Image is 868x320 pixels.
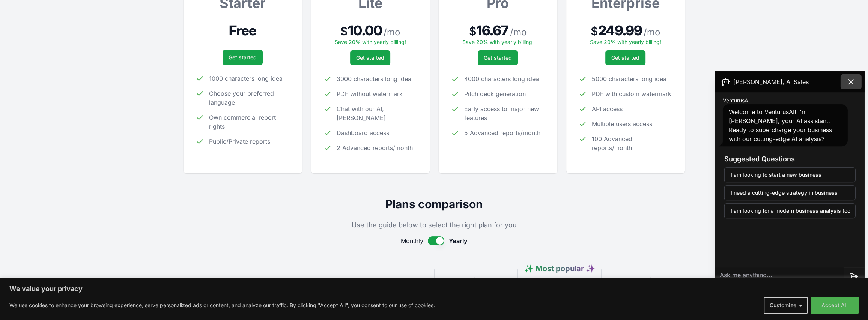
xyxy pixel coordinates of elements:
[598,23,642,38] span: 249.99
[478,50,518,65] a: Get started
[724,154,856,164] h3: Suggested Questions
[335,39,406,45] span: Save 20% with yearly billing!
[764,297,808,314] button: Customize
[462,39,534,45] span: Save 20% with yearly billing!
[9,284,859,293] p: We value your privacy
[337,74,411,83] span: 3000 characters long idea
[724,167,856,182] button: I am looking to start a new business
[724,185,856,200] button: I need a cutting-edge strategy in business
[464,104,545,122] span: Early access to major new features
[510,26,527,38] span: / mo
[724,203,856,218] button: I am looking for a modern business analysis tool
[209,113,290,131] span: Own commercial report rights
[608,275,679,284] h3: Enterprise
[524,275,595,284] h3: Pro
[449,236,468,245] span: Yearly
[811,297,859,314] button: Accept All
[229,23,256,38] span: Free
[733,77,809,86] span: [PERSON_NAME], AI Sales
[590,39,661,45] span: Save 20% with yearly billing!
[441,275,512,284] h3: Lite
[350,50,390,65] a: Get started
[464,74,539,83] span: 4000 characters long idea
[209,74,283,83] span: 1000 characters long idea
[592,134,673,152] span: 100 Advanced reports/month
[592,119,652,128] span: Multiple users access
[605,50,645,65] a: Get started
[401,236,423,245] span: Monthly
[9,301,435,310] p: We use cookies to enhance your browsing experience, serve personalized ads or content, and analyz...
[592,74,666,83] span: 5000 characters long idea
[592,89,671,98] span: PDF with custom watermark
[469,24,477,38] span: $
[464,128,540,137] span: 5 Advanced reports/month
[184,197,685,211] h2: Plans comparison
[357,275,428,284] h3: Starter
[348,23,382,38] span: 10.00
[477,23,509,38] span: 16.67
[592,104,623,113] span: API access
[337,128,389,137] span: Dashboard access
[464,89,526,98] span: Pitch deck generation
[337,104,418,122] span: Chat with our AI, [PERSON_NAME]
[209,137,270,146] span: Public/Private reports
[337,143,413,152] span: 2 Advanced reports/month
[337,89,403,98] span: PDF without watermark
[524,264,595,273] span: ✨ Most popular ✨
[340,24,348,38] span: $
[223,50,263,65] a: Get started
[209,89,290,107] span: Choose your preferred language
[644,26,660,38] span: / mo
[723,97,750,104] span: VenturusAI
[591,24,598,38] span: $
[729,108,832,143] span: Welcome to VenturusAI! I'm [PERSON_NAME], your AI assistant. Ready to supercharge your business w...
[184,220,685,230] p: Use the guide below to select the right plan for you
[384,26,400,38] span: / mo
